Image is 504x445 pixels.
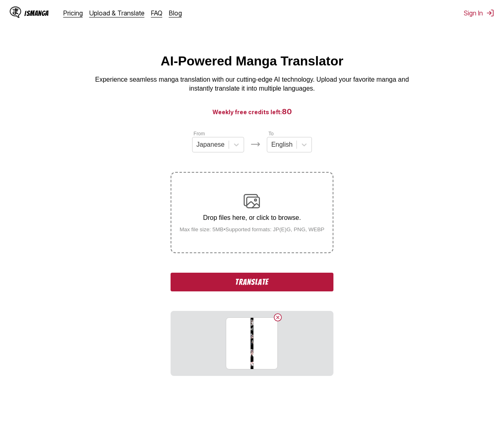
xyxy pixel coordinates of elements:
[169,9,182,17] a: Blog
[194,131,205,137] label: From
[89,9,145,17] a: Upload & Translate
[63,9,83,17] a: Pricing
[24,9,49,17] div: IsManga
[268,131,274,137] label: To
[90,75,415,93] p: Experience seamless manga translation with our cutting-edge AI technology. Upload your favorite m...
[19,106,485,117] h3: Weekly free credits left:
[151,9,162,17] a: FAQ
[173,226,331,232] small: Max file size: 5MB • Supported formats: JP(E)G, PNG, WEBP
[173,214,331,221] p: Drop files here, or click to browse.
[161,54,344,69] h1: AI-Powered Manga Translator
[10,7,21,18] img: IsManga Logo
[273,313,283,322] button: Delete image
[486,9,494,17] img: Sign out
[282,107,292,116] span: 80
[171,273,333,291] button: Translate
[251,139,260,149] img: Languages icon
[464,9,494,17] button: Sign In
[10,7,63,20] a: IsManga LogoIsManga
